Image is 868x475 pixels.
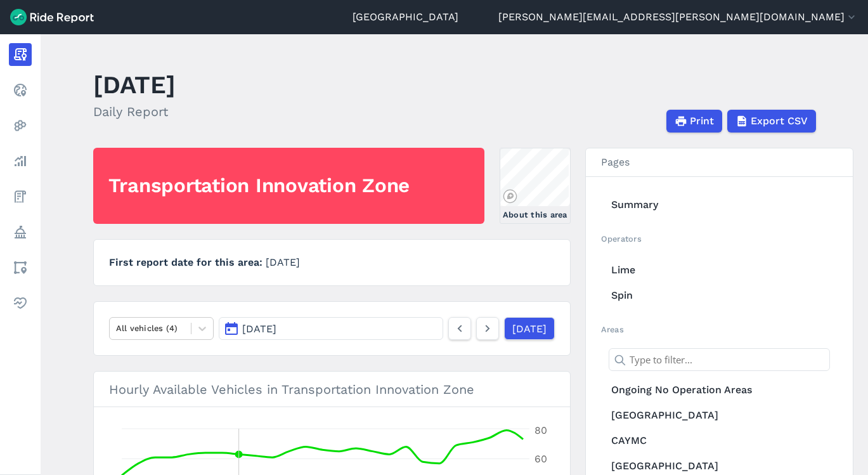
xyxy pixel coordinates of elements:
[219,317,443,340] button: [DATE]
[601,233,838,245] h2: Operators
[9,185,32,208] a: Fees
[242,323,276,335] span: [DATE]
[503,189,517,204] a: Mapbox logo
[108,172,410,200] h2: Transportation Innovation Zone
[751,114,808,129] span: Export CSV
[601,323,838,335] h2: Areas
[534,453,547,465] tspan: 60
[604,428,838,453] a: CAYMC
[500,148,569,206] canvas: Map
[93,67,176,102] h1: [DATE]
[9,79,32,101] a: Realtime
[604,192,838,218] a: Summary
[9,221,32,244] a: Policy
[666,110,722,133] button: Print
[266,256,300,268] span: [DATE]
[9,43,32,66] a: Report
[727,110,816,133] button: Export CSV
[604,257,838,283] a: Lime
[609,348,830,371] input: Type to filter...
[504,317,555,340] a: [DATE]
[503,209,567,221] div: About this area
[9,114,32,137] a: Heatmaps
[10,9,94,25] img: Ride Report
[498,10,858,25] button: [PERSON_NAME][EMAIL_ADDRESS][PERSON_NAME][DOMAIN_NAME]
[604,403,838,428] a: [GEOGRAPHIC_DATA]
[93,102,176,121] h2: Daily Report
[9,292,32,315] a: Health
[109,256,266,268] span: First report date for this area
[9,150,32,172] a: Analyze
[353,10,458,25] a: [GEOGRAPHIC_DATA]
[500,148,571,224] a: About this area
[586,148,853,177] h3: Pages
[94,372,570,407] h3: Hourly Available Vehicles in Transportation Innovation Zone
[690,114,714,129] span: Print
[534,424,547,436] tspan: 80
[9,256,32,279] a: Areas
[604,377,838,403] a: Ongoing No Operation Areas
[604,283,838,308] a: Spin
